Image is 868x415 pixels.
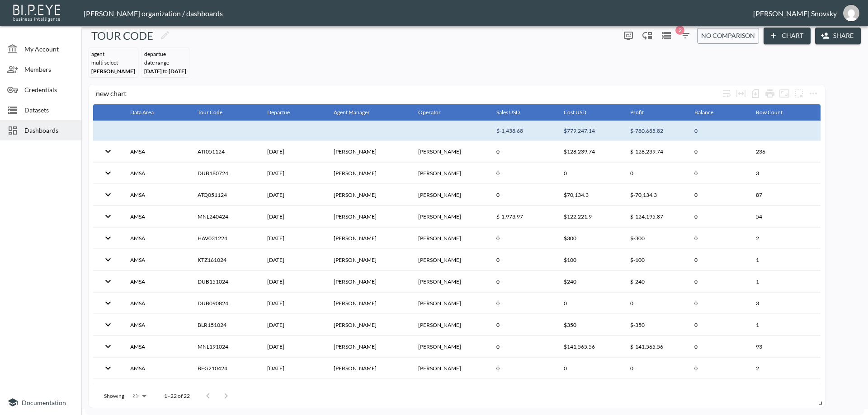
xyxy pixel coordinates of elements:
th: 0 [489,184,557,205]
th: $-350 [623,314,688,336]
th: $-780,685.82 [623,121,688,141]
div: Print [763,86,777,101]
div: 25 [128,390,150,401]
th: $350 [557,314,623,336]
button: more [792,86,806,101]
div: Balance [694,107,713,118]
th: Guy Raveh [326,249,411,270]
th: 3 [749,293,821,314]
span: Departue [267,107,302,118]
div: Number of rows selected for download: 22 [748,86,763,101]
span: Members [24,65,74,74]
th: 15/11/2024 [260,379,326,401]
th: 0 [489,358,557,379]
button: expand row [100,144,116,159]
button: No comparison [697,28,759,44]
span: Row Count [756,107,794,118]
th: Guy Raveh [326,314,411,336]
th: Ronit Hiki [411,293,489,314]
button: expand row [100,187,116,202]
th: AMSA [123,249,190,270]
th: 0 [557,163,623,184]
button: 2 [678,28,693,43]
p: 1–22 of 22 [164,392,190,400]
span: Attach chart to a group [792,88,806,97]
div: agent [91,51,135,57]
button: more [621,28,636,43]
th: 0 [687,228,749,249]
div: Wrap text [719,86,734,101]
th: 21/04/2024 [260,358,326,379]
svg: Edit [160,30,170,41]
th: HAV031224 [190,228,259,249]
th: DUB090824 [190,293,259,314]
th: BLR151024 [190,314,259,336]
th: Ronit Hiki [411,271,489,292]
th: 03/12/2024 [260,228,326,249]
th: $300 [557,228,623,249]
span: Data Area [130,107,165,118]
th: $-128,239.74 [623,141,688,162]
div: MULTI SELECT [91,59,135,66]
th: $-70,134.3 [623,184,688,205]
span: Dashboards [24,126,74,135]
th: $779,247.14 [557,121,623,141]
button: expand row [100,230,116,246]
th: AMSA [123,184,190,205]
button: expand row [100,317,116,332]
th: 0 [557,293,623,314]
th: DUB151024 [190,271,259,292]
th: AMSA [123,358,190,379]
span: Profit [630,107,656,118]
th: $-141,565.56 [623,336,688,357]
th: 1 [749,271,821,292]
th: $100 [557,249,623,270]
img: bipeye-logo [11,2,63,23]
th: Guy Raveh [326,379,411,401]
a: Documentation [7,397,74,408]
th: Guy Raveh [326,358,411,379]
th: Ronit Hiki [411,249,489,270]
th: $-64,903.25 [623,379,688,401]
th: 0 [687,121,749,141]
th: 0 [687,163,749,184]
th: Guy Raveh [326,141,411,162]
div: Tour Code [198,107,222,118]
th: 0 [489,293,557,314]
span: [DATE] [DATE] [144,68,186,75]
button: more [806,86,821,101]
th: Ronit Hiki [411,163,489,184]
th: KTZ161024 [190,249,259,270]
span: Datasets [24,105,74,115]
img: e1d6fdeb492d5bd457900032a53483e8 [843,5,859,21]
span: Balance [694,107,725,118]
th: 15/10/2024 [260,314,326,336]
th: ATQ051124 [190,184,259,205]
span: Credentials [24,85,74,94]
th: 18/07/2024 [260,163,326,184]
span: Operator [418,107,453,118]
th: 0 [489,314,557,336]
th: Miriam Rocha [411,358,489,379]
th: ICN151124 [190,379,259,401]
th: $-100 [623,249,688,270]
th: $64,903.25 [557,379,623,401]
span: Sales USD [496,107,532,118]
th: Ronit Hiki [411,184,489,205]
span: Documentation [22,399,66,406]
span: Display settings [621,28,636,43]
span: 2 [675,26,684,35]
th: $240 [557,271,623,292]
th: Guy Raveh [326,336,411,357]
th: Guy Raveh [326,163,411,184]
span: My Account [24,44,74,54]
th: AMSA [123,293,190,314]
span: No comparison [701,30,755,42]
th: MNL191024 [190,336,259,357]
th: 0 [557,358,623,379]
h5: TOUR CODE [91,28,153,43]
th: AMSA [123,336,190,357]
th: 0 [489,379,557,401]
th: $-1,973.97 [489,206,557,227]
th: 236 [749,141,821,162]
